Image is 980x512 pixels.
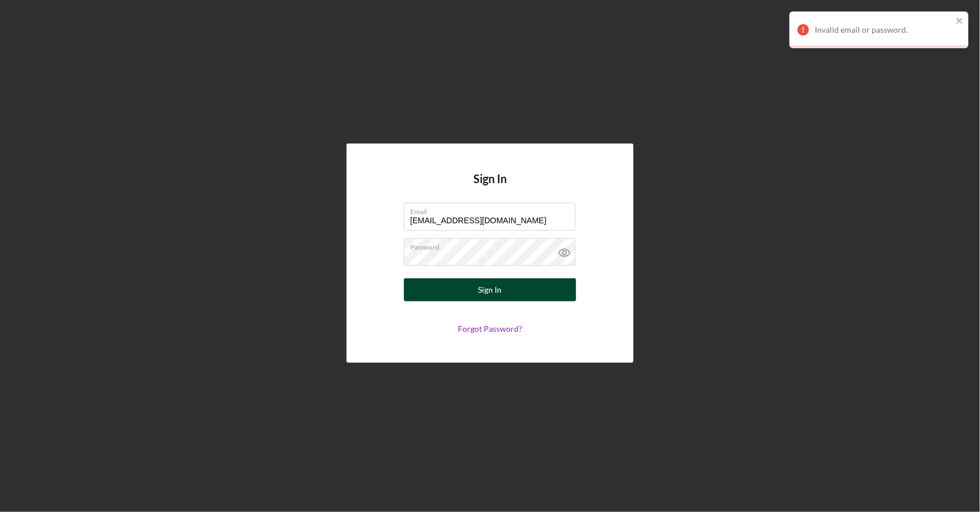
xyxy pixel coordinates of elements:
div: Invalid email or password. [815,25,952,34]
h4: Sign In [473,172,507,203]
label: Password [410,239,575,251]
button: close [956,16,964,27]
button: Sign In [404,278,576,301]
label: Email [410,203,575,216]
a: Forgot Password? [458,324,522,333]
div: Sign In [479,278,502,301]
